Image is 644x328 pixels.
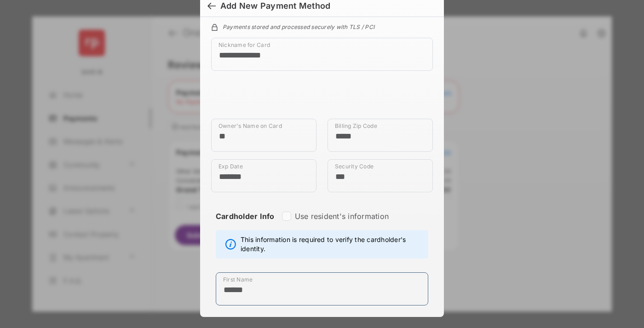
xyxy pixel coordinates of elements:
span: This information is required to verify the cardholder's identity. [241,235,423,253]
div: Payments stored and processed securely with TLS / PCI [211,22,433,30]
iframe: Credit card field [211,78,433,119]
div: Add New Payment Method [220,1,330,11]
strong: Cardholder Info [216,212,275,237]
label: Use resident's information [295,212,389,221]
